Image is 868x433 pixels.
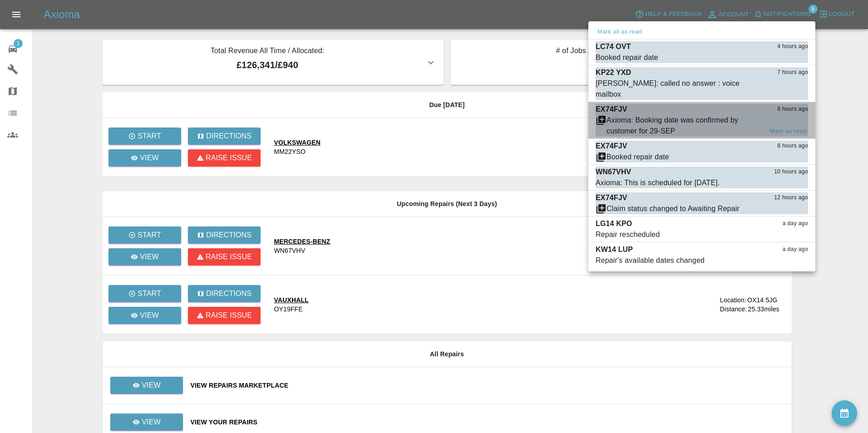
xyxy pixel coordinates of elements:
[777,142,808,151] span: 8 hours ago
[596,104,627,115] p: EX74FJV
[607,203,740,214] div: Claim status changed to Awaiting Repair
[777,42,808,51] span: 4 hours ago
[596,52,658,63] div: Booked repair date
[596,218,632,229] p: LG14 KPO
[774,167,808,177] span: 10 hours ago
[596,229,660,240] div: Repair rescheduled
[596,27,644,37] button: Mark all as read
[596,141,627,152] p: EX74FJV
[768,126,808,137] button: Mark as read
[596,67,631,78] p: KP22 YXD
[596,255,705,266] div: Repair's available dates changed
[783,219,808,228] span: a day ago
[596,177,720,188] div: Axioma: This is scheduled for [DATE].
[607,152,669,162] div: Booked repair date
[777,68,808,77] span: 7 hours ago
[777,105,808,114] span: 8 hours ago
[596,192,627,203] p: EX74FJV
[596,244,633,255] p: KW14 LUP
[783,245,808,254] span: a day ago
[774,193,808,202] span: 12 hours ago
[596,41,631,52] p: LC74 OVT
[596,167,631,177] p: WN67VHV
[596,78,763,100] div: [PERSON_NAME]: called no answer : voice mailbox
[607,115,763,137] div: Axioma: Booking date was confirmed by customer for 29-SEP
